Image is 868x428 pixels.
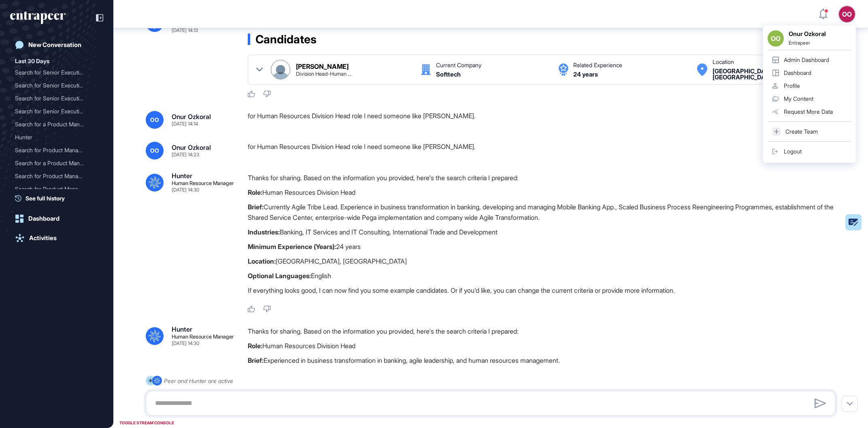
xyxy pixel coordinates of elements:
[15,92,92,105] div: Search for Senior Executi...
[248,355,842,366] p: Experienced in business transformation in banking, agile leadership, and human resources management.
[573,71,598,77] div: 24 years
[15,79,92,92] div: Search for Senior Executi...
[15,170,92,183] div: Search for Product Manage...
[713,68,827,80] div: Istanbul, Istanbul, Turkey Turkey,
[248,243,336,251] strong: Minimum Experience (Years):
[248,188,262,196] strong: Role:
[10,37,103,53] a: New Conversation
[296,71,351,77] div: Division Head-Human Resources at Türkiye İş Bankası company
[248,142,842,160] div: for Human Resources Division Head role I need someone like [PERSON_NAME].
[28,41,81,49] div: New Conversation
[248,256,842,266] p: [GEOGRAPHIC_DATA], [GEOGRAPHIC_DATA]
[248,371,280,379] strong: Industries:
[15,66,92,79] div: Search for Senior Executi...
[248,270,842,281] p: English
[255,34,317,45] span: Candidates
[15,157,98,170] div: Search for a Product Manager with 5-8 years of AI Agent Development Experience in MENA
[296,63,349,70] div: [PERSON_NAME]
[150,117,159,123] span: OO
[15,144,92,157] div: Search for Product Manage...
[248,341,842,351] p: Human Resources Division Head
[26,194,65,202] span: See full history
[15,194,103,202] a: See full history
[248,370,842,380] p: Banking
[248,202,842,223] p: Currently Agile Tribe Lead. Experience in business transformation in banking, developing and mana...
[164,376,233,386] div: Peer and Hunter are active
[248,272,311,280] strong: Optional Languages:
[117,418,176,428] div: TOGGLE STREAM CONSOLE
[172,187,199,192] div: [DATE] 14:30
[172,172,192,179] div: Hunter
[172,144,211,151] div: Onur Ozkoral
[172,326,192,332] div: Hunter
[436,71,461,77] div: Softtech
[15,170,98,183] div: Search for Product Manager with 5-8 Years of AI Agent Development Experience in MENA
[271,60,290,79] img: Ali Yalçın
[15,105,98,118] div: Search for Senior Executives in Digital Banking and Payments for Kuveyt Türk Delegation in Europe
[172,341,199,346] div: [DATE] 14:30
[15,183,98,196] div: Search for Product Manager with 5-8 Years Experience in AI Agent Development in MENA
[10,11,66,24] div: entrapeer-logo
[29,234,57,242] div: Activities
[172,181,234,186] div: Human Resource Manager
[248,285,842,296] p: If everything looks good, I can now find you some example candidates. Or if you'd like, you can c...
[248,172,842,183] p: Thanks for sharing. Based on the information you provided, here's the search criteria I prepared:
[172,152,199,157] div: [DATE] 14:23
[15,131,98,144] div: Hunter
[248,241,842,252] p: 24 years
[15,56,49,66] div: Last 30 Days
[248,228,280,236] strong: Industries:
[248,203,264,211] strong: Brief:
[15,131,92,144] div: Hunter
[248,187,842,198] p: Human Resources Division Head
[248,356,264,364] strong: Brief:
[248,342,262,350] strong: Role:
[15,183,92,196] div: Search for Product Manage...
[10,211,103,227] a: Dashboard
[713,59,734,65] div: Location
[15,118,98,131] div: Search for a Product Manager with AI Agent Development Experience in MENA
[15,79,98,92] div: Search for Senior Executives in Digital Banking at Coop Bank, Luminor, Lunar, Tuum, and Doconomy
[573,62,622,68] div: Related Experience
[15,157,92,170] div: Search for a Product Mana...
[15,118,92,131] div: Search for a Product Mana...
[10,230,103,246] a: Activities
[839,6,855,22] button: OO
[150,147,159,154] span: OO
[172,113,211,120] div: Onur Ozkoral
[248,326,842,336] p: Thanks for sharing. Based on the information you provided, here's the search criteria I prepared:
[172,28,198,33] div: [DATE] 14:13
[172,334,234,339] div: Human Resource Manager
[15,105,92,118] div: Search for Senior Executi...
[248,111,842,129] div: for Human Resources Division Head role I need someone like [PERSON_NAME].
[15,66,98,79] div: Search for Senior Executives and Directors at Coop Pank AS in Digital Banking and IT
[15,144,98,157] div: Search for Product Manager with AI Agent Development Experience in MENA
[436,62,481,68] div: Current Company
[28,215,60,222] div: Dashboard
[248,227,842,237] p: Banking, IT Services and IT Consulting, International Trade and Development
[15,92,98,105] div: Search for Senior Executives in Digital Banking and Fintech in Estonia and Sweden
[172,121,198,126] div: [DATE] 14:14
[248,257,276,265] strong: Location:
